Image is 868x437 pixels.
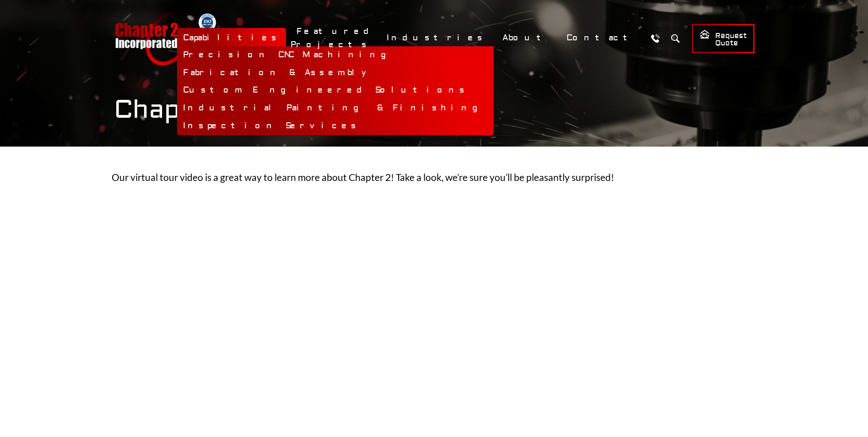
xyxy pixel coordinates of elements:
[84,169,784,185] p: Our virtual tour video is a great way to learn more about Chapter 2! Take a look, we’re sure you’...
[177,28,286,48] a: Capabilities
[177,117,494,135] a: Inspection Services
[381,28,492,48] a: Industries
[177,82,494,99] a: Custom Engineered Solutions
[114,94,755,125] h1: Chapter 2, Inc. Factory Tour
[177,99,494,117] a: Industrial Painting & Finishing
[114,11,192,66] a: Chapter 2 Incorporated
[667,30,684,47] button: Search
[496,28,556,48] a: About
[561,28,642,48] a: Contact
[291,22,376,55] a: Featured Projects
[692,24,755,53] a: Request Quote
[177,46,494,64] a: Precision CNC Machining
[647,30,664,47] a: Call Us
[700,29,747,48] span: Request Quote
[177,64,494,82] a: Fabrication & Assembly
